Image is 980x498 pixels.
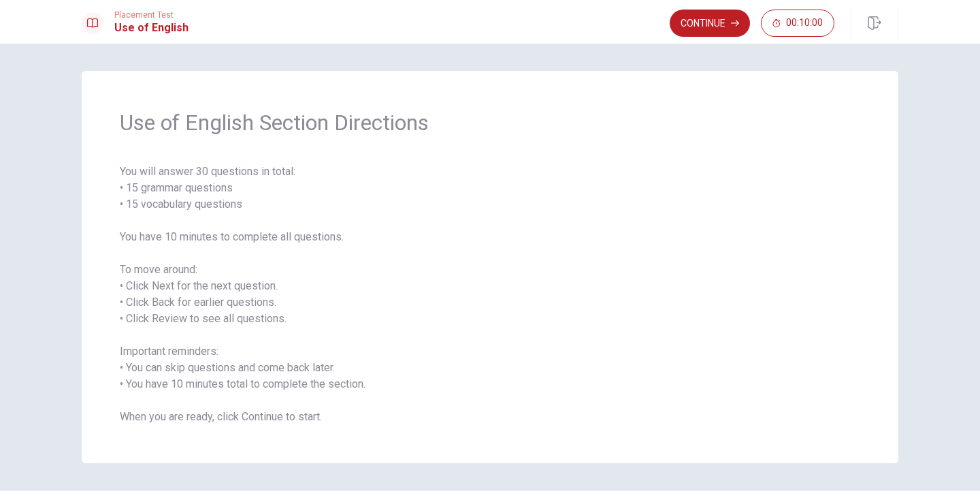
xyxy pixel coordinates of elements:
button: Continue [670,10,750,37]
h1: Use of English [114,20,189,36]
span: Use of English Section Directions [120,109,860,136]
span: 00:10:00 [786,18,823,29]
span: You will answer 30 questions in total: • 15 grammar questions • 15 vocabulary questions You have ... [120,164,860,425]
button: 00:10:00 [761,10,834,37]
span: Placement Test [114,10,189,20]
